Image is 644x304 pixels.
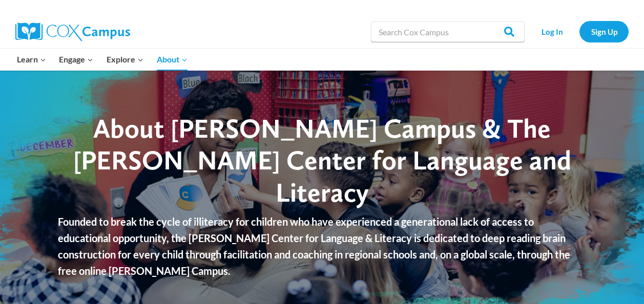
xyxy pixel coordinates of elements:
[530,21,629,42] nav: Secondary Navigation
[15,23,130,41] img: Cox Campus
[107,53,143,66] span: Explore
[10,49,194,70] nav: Primary Navigation
[157,53,188,66] span: About
[73,112,571,208] span: About [PERSON_NAME] Campus & The [PERSON_NAME] Center for Language and Literacy
[579,21,629,42] a: Sign Up
[58,213,586,279] p: Founded to break the cycle of illiteracy for children who have experienced a generational lack of...
[530,21,574,42] a: Log In
[59,53,93,66] span: Engage
[17,53,46,66] span: Learn
[371,21,525,42] input: Search Cox Campus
